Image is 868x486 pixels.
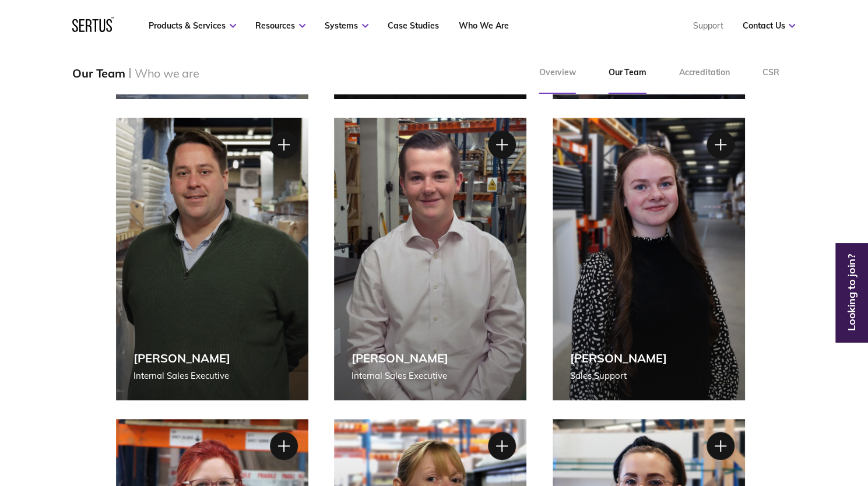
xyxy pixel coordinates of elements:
div: [PERSON_NAME] [570,351,667,365]
div: [PERSON_NAME] [352,351,448,365]
div: Internal Sales Executive [352,369,448,383]
div: [PERSON_NAME] [133,351,230,365]
a: Systems [325,20,368,31]
a: CSR [746,52,796,94]
iframe: Chat Widget [810,430,868,486]
a: Accreditation [663,52,746,94]
a: Resources [255,20,305,31]
a: Case Studies [388,20,439,31]
a: Contact Us [742,20,795,31]
a: Looking to join? [838,288,865,297]
a: Products & Services [149,20,236,31]
a: Who We Are [458,20,508,31]
a: Overview [523,52,592,94]
div: Who we are [135,66,199,80]
a: Support [693,20,723,31]
div: Internal Sales Executive [133,369,230,383]
div: Our Team [72,66,125,80]
div: Sales Support [570,369,667,383]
